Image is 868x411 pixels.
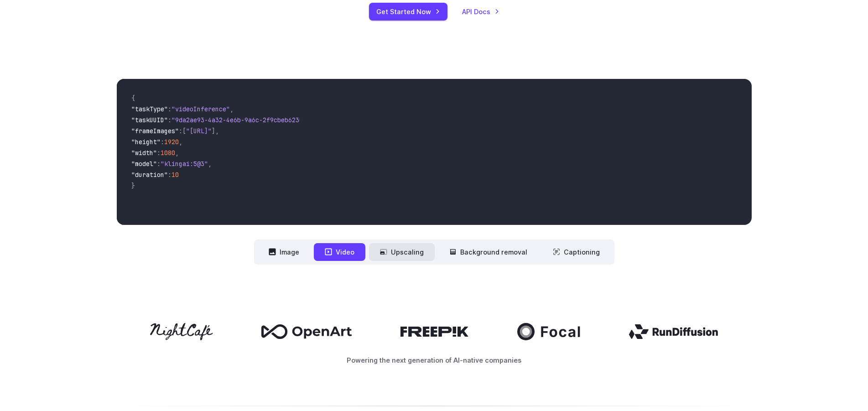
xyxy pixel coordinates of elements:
[131,149,157,157] span: "width"
[157,149,161,157] span: :
[179,138,182,146] span: ,
[157,160,161,168] span: :
[164,138,179,146] span: 1920
[172,105,230,113] span: "videoInference"
[462,6,499,17] a: API Docs
[258,243,310,261] button: Image
[212,127,215,135] span: ]
[161,160,208,168] span: "klingai:5@3"
[161,149,175,157] span: 1080
[369,243,435,261] button: Upscaling
[168,171,172,179] span: :
[131,116,168,124] span: "taskUUID"
[230,105,234,113] span: ,
[314,243,365,261] button: Video
[117,355,752,365] p: Powering the next generation of AI-native companies
[161,138,164,146] span: :
[131,127,179,135] span: "frameImages"
[215,127,219,135] span: ,
[168,116,172,124] span: :
[168,105,172,113] span: :
[208,160,212,168] span: ,
[369,3,447,21] a: Get Started Now
[542,243,611,261] button: Captioning
[131,105,168,113] span: "taskType"
[186,127,212,135] span: "[URL]"
[182,127,186,135] span: [
[172,116,310,124] span: "9da2ae93-4a32-4e6b-9a6c-2f9cbeb62301"
[131,160,157,168] span: "model"
[438,243,538,261] button: Background removal
[131,182,135,190] span: }
[131,94,135,102] span: {
[172,171,179,179] span: 10
[131,171,168,179] span: "duration"
[179,127,182,135] span: :
[131,138,161,146] span: "height"
[175,149,179,157] span: ,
